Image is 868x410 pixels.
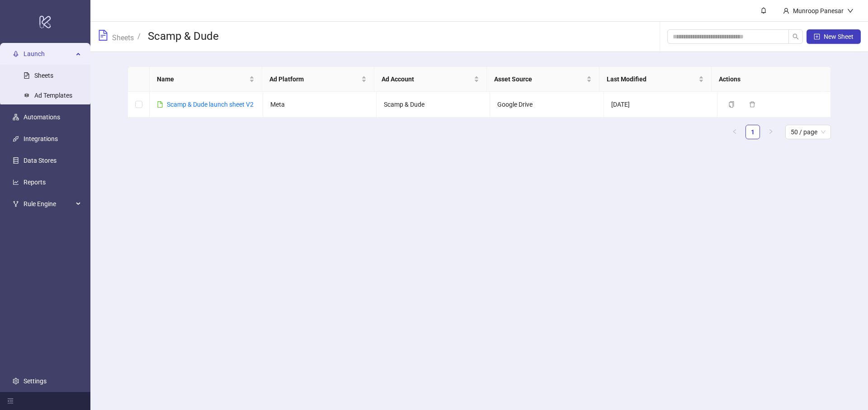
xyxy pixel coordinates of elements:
button: right [764,125,778,139]
span: file-text [98,30,108,41]
span: Rule Engine [24,195,73,213]
span: left [732,129,737,134]
li: Next Page [764,125,778,139]
a: Ad Templates [34,92,72,99]
li: 1 [745,125,760,139]
span: bell [760,7,767,14]
a: Data Stores [24,157,57,164]
button: New Sheet [807,29,861,44]
td: Google Drive [490,92,604,118]
span: rocket [13,51,19,57]
th: Ad Account [374,67,487,92]
h3: Scamp & Dude [148,29,219,44]
div: Munroop Panesar [789,6,847,16]
span: file [157,101,163,108]
span: Asset Source [494,74,585,84]
a: Reports [24,179,46,186]
span: 50 / page [791,125,826,139]
span: down [847,8,854,14]
a: 1 [746,125,759,139]
span: menu-fold [7,398,14,404]
a: Integrations [24,135,58,142]
span: copy [728,101,735,108]
td: Scamp & Dude [377,92,490,118]
a: Sheets [34,72,53,79]
th: Last Modified [599,67,712,92]
span: user [783,8,789,14]
th: Asset Source [487,67,599,92]
span: New Sheet [824,33,854,40]
span: right [768,129,774,134]
span: Ad Account [382,74,472,84]
span: Launch [24,45,73,63]
th: Ad Platform [262,67,375,92]
td: [DATE] [604,92,717,118]
span: search [793,33,799,40]
span: delete [749,101,755,108]
span: Name [157,74,247,84]
a: Settings [24,377,47,385]
a: Automations [24,113,60,121]
th: Actions [712,67,824,92]
div: Page Size [785,125,831,139]
span: plus-square [814,33,820,40]
span: Ad Platform [269,74,360,84]
button: left [727,125,742,139]
a: Scamp & Dude launch sheet V2 [167,101,254,108]
span: fork [13,201,19,207]
li: Previous Page [727,125,742,139]
li: / [137,29,141,44]
th: Name [150,67,262,92]
td: Meta [263,92,377,118]
a: Sheets [110,32,136,42]
span: Last Modified [607,74,697,84]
